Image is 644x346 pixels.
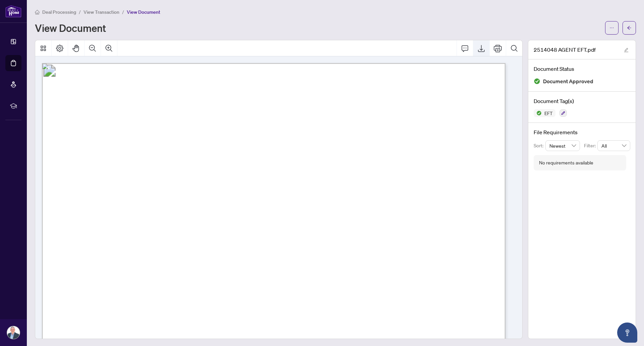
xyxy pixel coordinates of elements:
span: home [35,10,40,14]
div: No requirements available [539,159,593,166]
span: ellipsis [609,26,614,30]
button: Open asap [617,323,637,343]
span: Deal Processing [42,9,76,15]
span: edit [624,48,629,52]
span: Newest [549,141,576,151]
h4: File Requirements [534,128,630,136]
p: Filter: [584,142,597,149]
span: 2514048 AGENT EFT.pdf [534,46,596,54]
img: logo [5,5,21,17]
img: Profile Icon [7,326,20,339]
li: / [122,8,124,16]
span: EFT [542,111,555,115]
p: Sort: [534,142,545,149]
span: View Transaction [84,9,119,15]
img: Document Status [534,78,540,85]
h4: Document Status [534,65,630,73]
img: Status Icon [534,109,542,117]
span: Document Approved [543,77,593,86]
h1: View Document [35,22,106,33]
h4: Document Tag(s) [534,97,630,105]
span: arrow-left [627,26,632,30]
span: View Document [127,9,160,15]
li: / [79,8,81,16]
span: All [601,141,626,151]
